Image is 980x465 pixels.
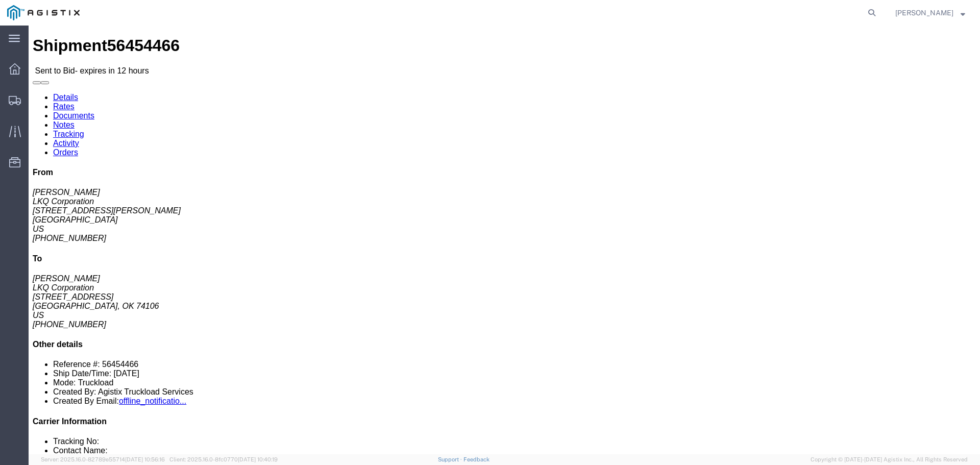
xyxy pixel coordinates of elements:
[895,7,953,18] span: Alexander Baetens
[41,456,165,462] span: Server: 2025.16.0-82789e55714
[238,456,278,462] span: [DATE] 10:40:19
[811,455,968,464] span: Copyright © [DATE]-[DATE] Agistix Inc., All Rights Reserved
[438,456,463,462] a: Support
[7,5,80,20] img: logo
[463,456,489,462] a: Feedback
[895,7,966,19] button: [PERSON_NAME]
[29,26,980,454] iframe: FS Legacy Container
[125,456,165,462] span: [DATE] 10:56:16
[169,456,278,462] span: Client: 2025.16.0-8fc0770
